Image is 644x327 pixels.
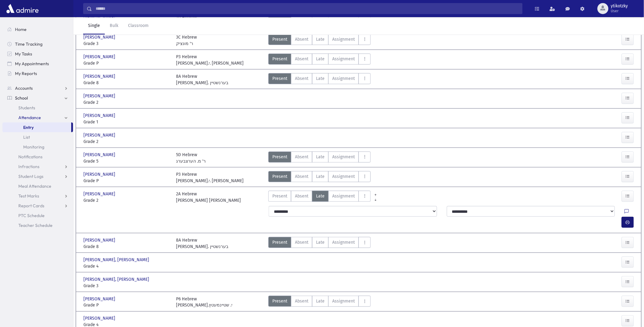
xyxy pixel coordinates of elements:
span: [PERSON_NAME] [83,93,116,99]
span: [PERSON_NAME] [83,132,116,138]
div: AttTypes [268,296,371,309]
span: Grade 2 [83,197,170,204]
span: Present [272,75,287,82]
a: Attendance [2,113,73,122]
span: Assignment [332,36,355,43]
span: Teacher Schedule [18,223,53,228]
a: Meal Attendance [2,181,73,191]
a: Report Cards [2,201,73,211]
span: Grade 2 [83,138,170,145]
span: Grade P [83,60,170,66]
span: Absent [295,75,308,82]
span: Late [316,36,325,43]
a: Accounts [2,83,73,93]
span: Present [272,56,287,62]
a: Teacher Schedule [2,220,73,230]
a: Students [2,103,73,113]
span: List [23,134,30,140]
span: Meal Attendance [18,183,51,189]
span: My Appointments [15,61,49,66]
span: [PERSON_NAME] [83,34,116,40]
span: Absent [295,193,308,199]
a: PTC Schedule [2,211,73,220]
span: [PERSON_NAME] [83,315,116,322]
span: [PERSON_NAME] [83,54,116,60]
span: Absent [295,56,308,62]
input: Search [92,3,522,14]
a: My Reports [2,69,73,78]
img: AdmirePro [5,2,40,15]
div: 5D Hebrew ר' מ. הערצבערג [176,152,206,164]
span: Grade P [83,178,170,184]
span: Infractions [18,164,39,169]
span: Assignment [332,193,355,199]
span: Notifications [18,154,42,160]
span: Home [15,27,27,32]
span: Late [316,154,325,160]
span: Late [316,173,325,180]
span: Present [272,298,287,304]
span: Grade P [83,302,170,309]
a: Time Tracking [2,39,73,49]
span: Present [272,36,287,43]
a: Student Logs [2,171,73,181]
span: Assignment [332,173,355,180]
a: Bulk [105,17,123,34]
span: Assignment [332,239,355,246]
span: Absent [295,239,308,246]
span: [PERSON_NAME] [83,152,116,158]
a: Home [2,24,73,34]
span: Absent [295,154,308,160]
span: [PERSON_NAME] [83,237,116,243]
span: Assignment [332,75,355,82]
div: P6 Hebrew [PERSON_NAME].י. שטיינמעטץ [176,296,233,309]
a: Single [83,17,105,34]
span: [PERSON_NAME] [83,112,116,119]
span: Late [316,75,325,82]
a: Infractions [2,162,73,171]
span: Student Logs [18,174,43,179]
span: Late [316,193,325,199]
span: Test Marks [18,193,39,199]
span: Late [316,56,325,62]
a: My Tasks [2,49,73,59]
span: Grade 4 [83,263,170,269]
div: AttTypes [268,237,371,250]
span: Grade 8 [83,80,170,86]
span: Grade 5 [83,158,170,164]
div: 8A Hebrew [PERSON_NAME]. בערנשטיין [176,237,229,250]
span: Absent [295,298,308,304]
div: AttTypes [268,34,371,47]
span: Grade 8 [83,243,170,250]
span: My Tasks [15,51,32,57]
span: [PERSON_NAME] [83,171,116,178]
span: Present [272,154,287,160]
span: Monitoring [23,144,44,150]
span: [PERSON_NAME] [83,73,116,80]
span: Late [316,298,325,304]
span: Grade 2 [83,99,170,106]
span: Students [18,105,35,111]
span: Time Tracking [15,41,42,47]
span: ytikotzky [611,4,628,9]
div: AttTypes [268,54,371,66]
span: Present [272,239,287,246]
span: Assignment [332,154,355,160]
div: AttTypes [268,191,371,204]
span: [PERSON_NAME] [83,191,116,197]
span: Entry [23,125,34,130]
div: AttTypes [268,152,371,164]
span: My Reports [15,71,37,76]
div: 3C Hebrew ר' מונציק [176,34,197,47]
span: Assignment [332,298,355,304]
a: Notifications [2,152,73,162]
a: My Appointments [2,59,73,69]
span: Present [272,193,287,199]
span: [PERSON_NAME], [PERSON_NAME] [83,257,150,263]
a: Entry [2,122,71,132]
span: Present [272,173,287,180]
span: Grade 3 [83,40,170,47]
span: PTC Schedule [18,213,45,218]
span: Absent [295,36,308,43]
div: AttTypes [268,171,371,184]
